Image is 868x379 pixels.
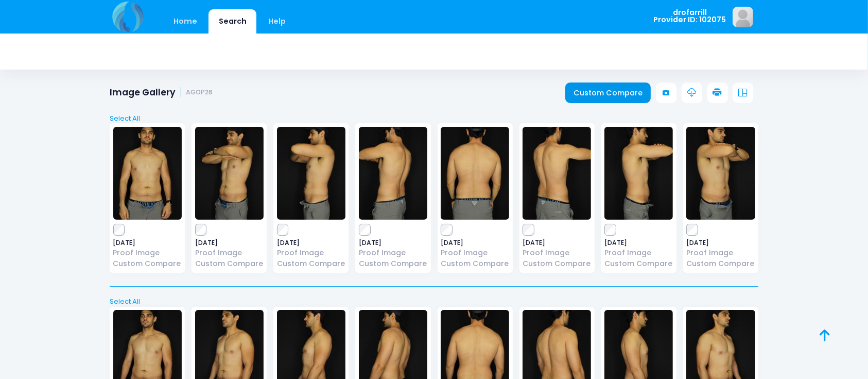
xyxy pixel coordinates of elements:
[359,127,427,220] img: image
[441,127,509,220] img: image
[604,248,673,258] a: Proof Image
[523,240,591,246] span: [DATE]
[733,7,753,27] img: image
[113,258,182,269] a: Custom Compare
[110,87,213,98] h1: Image Gallery
[441,258,509,269] a: Custom Compare
[209,9,256,34] a: Search
[604,127,673,220] img: image
[113,248,182,258] a: Proof Image
[523,127,591,220] img: image
[277,258,345,269] a: Custom Compare
[107,296,762,307] a: Select All
[195,240,264,246] span: [DATE]
[359,258,427,269] a: Custom Compare
[565,83,651,103] a: Custom Compare
[113,240,182,246] span: [DATE]
[653,9,726,24] span: drofarrill Provider ID: 102075
[195,258,264,269] a: Custom Compare
[195,127,264,220] img: image
[277,248,345,258] a: Proof Image
[277,240,345,246] span: [DATE]
[523,248,591,258] a: Proof Image
[441,240,509,246] span: [DATE]
[277,127,345,220] img: image
[258,9,296,34] a: Help
[686,258,755,269] a: Custom Compare
[686,240,755,246] span: [DATE]
[686,127,755,220] img: image
[441,248,509,258] a: Proof Image
[163,9,207,34] a: Home
[686,248,755,258] a: Proof Image
[186,89,213,96] small: AGOP26
[107,113,762,124] a: Select All
[604,240,673,246] span: [DATE]
[113,127,182,220] img: image
[359,240,427,246] span: [DATE]
[195,248,264,258] a: Proof Image
[523,258,591,269] a: Custom Compare
[604,258,673,269] a: Custom Compare
[359,248,427,258] a: Proof Image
